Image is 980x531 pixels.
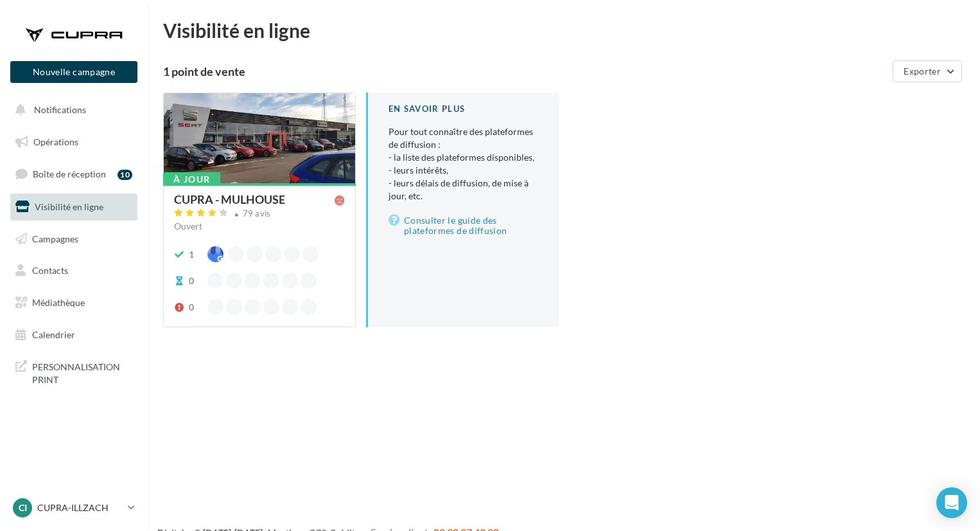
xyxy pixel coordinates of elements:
div: 10 [118,170,132,180]
span: Visibilité en ligne [35,201,103,212]
a: Médiathèque [8,289,140,316]
span: PERSONNALISATION PRINT [32,358,132,386]
a: CI CUPRA-ILLZACH [10,496,137,520]
a: Visibilité en ligne [8,194,140,221]
div: CUPRA - MULHOUSE [174,194,285,205]
div: Visibilité en ligne [163,21,965,40]
span: Boîte de réception [33,168,106,179]
div: 1 [189,248,194,261]
div: 0 [189,274,194,287]
a: Boîte de réception10 [8,160,140,188]
div: En savoir plus [389,103,538,115]
span: Calendrier [32,329,75,340]
button: Notifications [8,96,135,123]
p: CUPRA-ILLZACH [37,501,123,514]
div: 0 [189,301,194,314]
span: Opérations [33,136,78,147]
button: Nouvelle campagne [10,61,137,83]
span: Contacts [32,265,68,276]
div: 79 avis [243,210,271,218]
li: - la liste des plateformes disponibles, [389,151,538,164]
div: Open Intercom Messenger [936,487,967,518]
span: CI [19,501,27,514]
span: Campagnes [32,233,78,244]
li: - leurs intérêts, [389,164,538,177]
a: 79 avis [174,207,345,222]
a: PERSONNALISATION PRINT [8,353,140,391]
a: Opérations [8,129,140,156]
div: 1 point de vente [163,66,888,77]
span: Ouvert [174,221,202,231]
a: Contacts [8,257,140,284]
button: Exporter [893,60,962,82]
span: Exporter [904,66,941,76]
a: Campagnes [8,226,140,253]
p: Pour tout connaître des plateformes de diffusion : [389,125,538,203]
span: Médiathèque [32,297,85,308]
div: À jour [163,172,220,186]
span: Notifications [34,104,86,115]
a: Consulter le guide des plateformes de diffusion [389,213,538,239]
a: Calendrier [8,321,140,348]
li: - leurs délais de diffusion, de mise à jour, etc. [389,177,538,203]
